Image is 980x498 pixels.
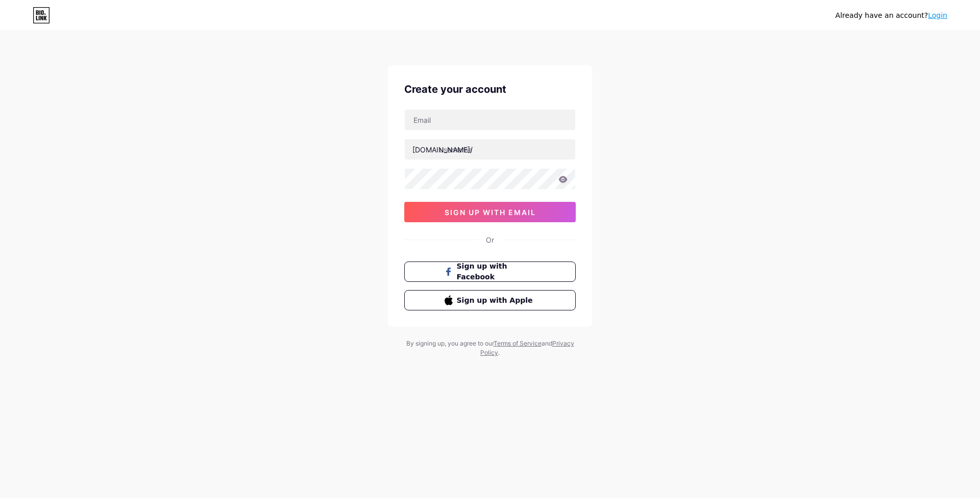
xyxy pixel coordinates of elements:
span: Sign up with Apple [457,295,536,306]
button: sign up with email [404,202,576,222]
button: Sign up with Facebook [404,261,576,282]
input: username [405,139,575,160]
a: Terms of Service [494,339,542,347]
div: By signing up, you agree to our and . [403,339,577,357]
a: Login [928,11,947,19]
div: [DOMAIN_NAME]/ [412,144,473,155]
div: Or [486,234,494,245]
div: Already have an account? [836,10,947,21]
input: Email [405,110,575,130]
button: Sign up with Apple [404,290,576,310]
span: sign up with email [445,208,536,217]
div: Create your account [404,82,576,97]
span: Sign up with Facebook [457,261,536,282]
